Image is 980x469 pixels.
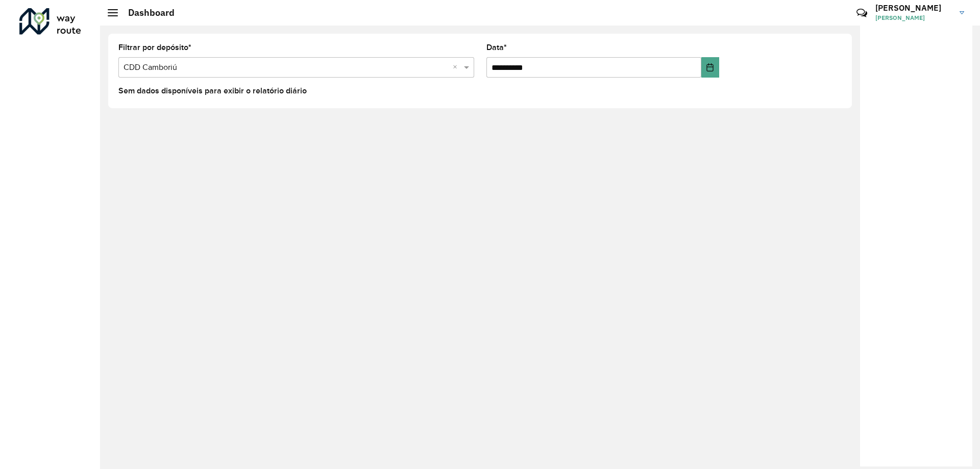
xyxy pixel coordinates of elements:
label: Sem dados disponíveis para exibir o relatório diário [118,85,307,97]
a: Contato Rápido [851,2,873,24]
span: Clear all [453,61,461,73]
label: Filtrar por depósito [118,41,191,54]
span: [PERSON_NAME] [875,13,952,22]
h2: Dashboard [118,7,175,18]
label: Data [486,41,507,54]
button: Choose Date [701,57,719,78]
h3: [PERSON_NAME] [875,3,952,13]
